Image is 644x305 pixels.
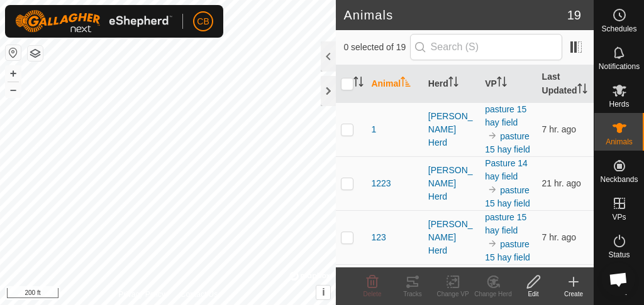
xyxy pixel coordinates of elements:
[553,289,594,299] div: Create
[542,232,577,242] span: Sep 11, 2025, 5:30 AM
[612,213,626,221] span: VPs
[567,6,581,24] span: 19
[392,289,433,299] div: Tracks
[513,289,553,299] div: Edit
[371,177,391,190] span: 1223
[608,251,630,259] span: Status
[448,78,458,88] p-sorticon: Activate to sort
[609,100,629,108] span: Herds
[428,110,475,149] div: [PERSON_NAME] Herd
[428,164,475,203] div: [PERSON_NAME] Herd
[601,262,635,296] div: Open chat
[197,15,209,28] span: CB
[473,289,513,299] div: Change Herd
[487,131,497,141] img: to
[485,185,530,208] a: pasture 15 hay field
[410,34,562,60] input: Search (S)
[364,291,382,297] span: Delete
[180,289,218,300] a: Contact Us
[423,65,480,103] th: Herd
[537,65,594,103] th: Last Updated
[611,289,626,296] span: Infra
[28,46,43,61] button: Map Layers
[599,63,640,70] span: Notifications
[485,239,530,262] a: pasture 15 hay field
[343,8,567,23] h2: Animals
[371,123,376,136] span: 1
[606,138,633,146] span: Animals
[480,65,536,103] th: VP
[316,286,330,299] button: i
[343,41,409,54] span: 0 selected of 19
[433,289,473,299] div: Change VP
[577,85,587,95] p-sorticon: Activate to sort
[485,266,526,289] a: pasture 15 hay field
[487,185,497,195] img: to
[485,131,530,154] a: pasture 15 hay field
[6,66,21,81] button: +
[542,178,581,188] span: Sep 10, 2025, 3:30 PM
[601,25,636,33] span: Schedules
[428,218,475,257] div: [PERSON_NAME] Herd
[497,78,507,88] p-sorticon: Activate to sort
[118,289,165,300] a: Privacy Policy
[401,78,411,88] p-sorticon: Activate to sort
[322,287,325,297] span: i
[15,10,172,33] img: Gallagher Logo
[487,238,497,249] img: to
[6,82,21,97] button: –
[353,78,364,88] p-sorticon: Activate to sort
[6,45,21,60] button: Reset Map
[485,104,526,127] a: pasture 15 hay field
[485,212,526,235] a: pasture 15 hay field
[371,231,386,244] span: 123
[366,65,423,103] th: Animal
[542,124,577,134] span: Sep 11, 2025, 5:30 AM
[600,176,638,183] span: Neckbands
[485,158,528,181] a: Pasture 14 hay field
